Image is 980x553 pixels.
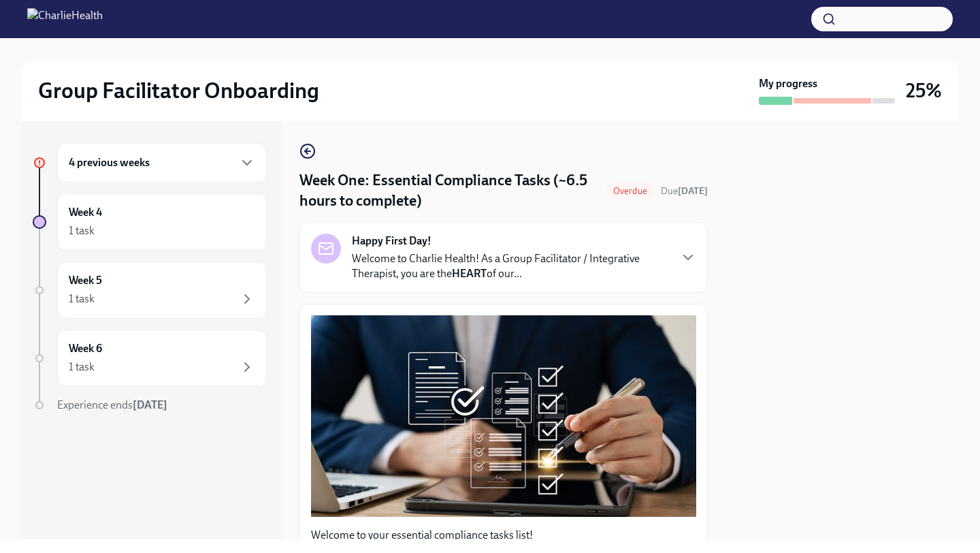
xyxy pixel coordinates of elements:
[69,360,95,375] div: 1 task
[69,273,102,288] h6: Week 5
[27,8,103,30] img: CharlieHealth
[57,143,267,183] div: 4 previous weeks
[452,267,487,280] strong: HEART
[69,223,95,238] div: 1 task
[311,315,696,516] button: Zoom image
[69,341,102,356] h6: Week 6
[352,251,669,281] p: Welcome to Charlie Health! As a Group Facilitator / Integrative Therapist, you are the of our...
[678,185,708,197] strong: [DATE]
[33,193,267,251] a: Week 41 task
[33,262,267,319] a: Week 51 task
[352,234,431,249] strong: Happy First Day!
[38,77,319,104] h2: Group Facilitator Onboarding
[69,155,150,170] h6: 4 previous weeks
[133,398,167,411] strong: [DATE]
[299,170,600,211] h4: Week One: Essential Compliance Tasks (~6.5 hours to complete)
[311,528,696,543] p: Welcome to your essential compliance tasks list!
[57,398,167,411] span: Experience ends
[759,76,817,91] strong: My progress
[661,185,708,197] span: Due
[69,291,95,306] div: 1 task
[69,205,102,220] h6: Week 4
[605,186,655,196] span: Overdue
[906,78,942,103] h3: 25%
[33,330,267,387] a: Week 61 task
[661,185,708,197] span: September 9th, 2025 10:00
